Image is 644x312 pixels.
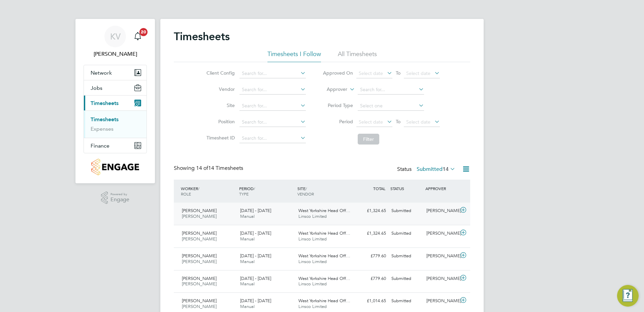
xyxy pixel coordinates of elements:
div: Submitted [389,251,424,262]
div: [PERSON_NAME] [424,273,459,284]
span: Network [91,70,112,76]
span: KV [110,32,121,41]
div: £1,324.65 [354,205,389,216]
span: [PERSON_NAME] [182,230,217,236]
div: Submitted [389,295,424,307]
li: Timesheets I Follow [267,50,321,62]
span: VENDOR [297,191,314,197]
span: West Yorkshire Head Off… [298,230,350,236]
span: [DATE] - [DATE] [240,298,271,304]
span: 14 [443,166,449,173]
div: WORKER [179,182,237,200]
span: [PERSON_NAME] [182,281,217,287]
input: Search for... [358,85,424,95]
div: APPROVER [424,182,459,194]
label: Approver [317,86,347,93]
span: Engage [110,197,129,203]
div: [PERSON_NAME] [424,251,459,262]
button: Engage Resource Center [617,285,639,307]
span: 14 of [196,165,208,172]
button: Jobs [84,80,147,95]
div: [PERSON_NAME] [424,295,459,307]
h2: Timesheets [174,30,230,43]
button: Network [84,65,147,80]
span: [PERSON_NAME] [182,259,217,264]
span: To [394,69,402,77]
span: Linsco Limited [298,213,327,219]
button: Finance [84,138,147,153]
input: Search for... [239,101,306,111]
span: [DATE] - [DATE] [240,208,271,213]
span: ROLE [181,191,191,197]
span: Powered by [110,191,129,197]
span: Select date [359,70,383,76]
a: Expenses [91,126,114,132]
input: Select one [358,101,424,111]
div: Status [397,165,457,174]
label: Submitted [417,166,455,173]
label: Approved On [323,70,353,76]
label: Period Type [323,102,353,108]
span: Jobs [91,85,102,91]
div: £1,324.65 [354,228,389,239]
div: £779.60 [354,251,389,262]
label: Position [204,119,235,125]
span: Finance [91,142,109,149]
a: Powered byEngage [101,191,130,204]
span: To [394,117,402,126]
span: [PERSON_NAME] [182,253,217,259]
span: Select date [406,70,430,76]
span: [PERSON_NAME] [182,236,217,242]
span: [DATE] - [DATE] [240,276,271,281]
span: Manual [240,281,255,287]
span: Linsco Limited [298,259,327,264]
span: Manual [240,236,255,242]
div: PERIOD [237,182,296,200]
span: Kyle Vause [84,50,147,58]
span: Linsco Limited [298,281,327,287]
label: Client Config [204,70,235,76]
span: 20 [139,28,148,36]
span: TYPE [239,191,249,197]
span: West Yorkshire Head Off… [298,208,350,213]
div: [PERSON_NAME] [424,228,459,239]
label: Vendor [204,86,235,92]
a: Timesheets [91,116,119,123]
div: Submitted [389,205,424,216]
div: £1,014.65 [354,295,389,307]
img: countryside-properties-logo-retina.png [91,159,139,175]
nav: Main navigation [75,19,155,183]
div: £779.60 [354,273,389,284]
span: Select date [406,119,430,125]
span: 14 Timesheets [196,165,243,172]
div: Timesheets [84,110,147,138]
span: [DATE] - [DATE] [240,230,271,236]
span: Timesheets [91,100,119,106]
span: [PERSON_NAME] [182,208,217,213]
span: Manual [240,304,255,309]
span: [PERSON_NAME] [182,304,217,309]
div: [PERSON_NAME] [424,205,459,216]
input: Search for... [239,118,306,127]
span: Linsco Limited [298,304,327,309]
input: Search for... [239,69,306,78]
span: / [305,186,307,191]
a: Go to home page [84,159,147,175]
div: Submitted [389,228,424,239]
span: TOTAL [373,186,385,191]
li: All Timesheets [338,50,377,62]
a: KV[PERSON_NAME] [84,26,147,58]
button: Filter [358,134,379,145]
span: [PERSON_NAME] [182,276,217,281]
span: Manual [240,213,255,219]
span: Manual [240,259,255,264]
span: / [254,186,255,191]
input: Search for... [239,85,306,95]
div: STATUS [389,182,424,194]
span: Select date [359,119,383,125]
a: 20 [131,26,144,47]
div: Showing [174,165,245,172]
label: Period [323,119,353,125]
label: Site [204,102,235,108]
button: Timesheets [84,96,147,110]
